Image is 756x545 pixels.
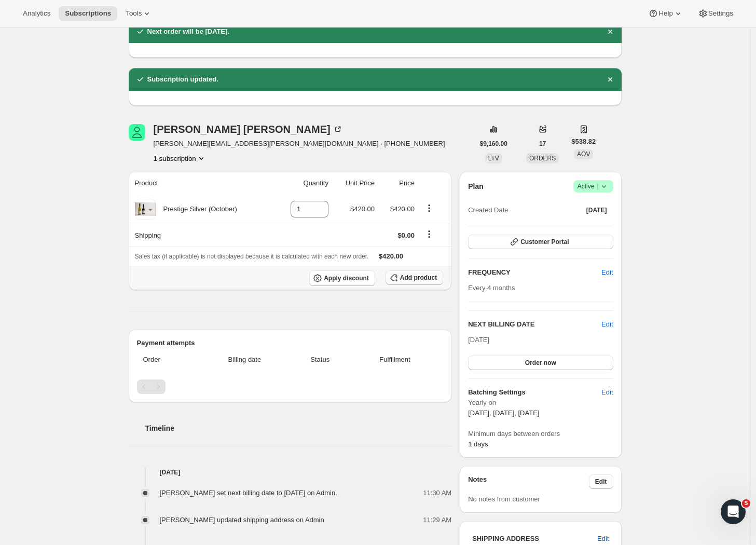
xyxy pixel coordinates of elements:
[202,355,287,365] span: Billing date
[147,26,230,37] h2: Next order will be [DATE].
[421,228,437,240] button: Shipping actions
[397,231,415,239] span: $0.00
[154,153,207,163] button: Product actions
[586,206,607,214] span: [DATE]
[597,182,598,190] span: |
[119,6,158,21] button: Tools
[468,235,613,249] button: Customer Portal
[642,6,689,21] button: Help
[468,181,484,192] h2: Plan
[350,205,375,213] span: $420.00
[468,284,515,292] span: Every 4 months
[468,387,601,398] h6: Batching Settings
[160,489,337,497] span: [PERSON_NAME] set next billing date to [DATE] on Admin.
[601,267,613,278] span: Edit
[601,387,613,398] span: Edit
[577,151,590,158] span: AOV
[390,205,415,213] span: $420.00
[154,124,343,134] div: [PERSON_NAME] [PERSON_NAME]
[154,139,445,149] span: [PERSON_NAME][EMAIL_ADDRESS][PERSON_NAME][DOMAIN_NAME] · [PHONE_NUMBER]
[468,267,601,278] h2: FREQUENCY
[468,474,589,489] h3: Notes
[580,203,613,217] button: [DATE]
[65,9,111,18] span: Subscriptions
[294,355,347,365] span: Status
[480,140,507,148] span: $9,160.00
[135,253,369,260] span: Sales tax (if applicable) is not displayed because it is calculated with each new order.
[658,9,672,18] span: Help
[708,9,733,18] span: Settings
[156,204,237,214] div: Prestige Silver (October)
[468,319,601,330] h2: NEXT BILLING DATE
[692,6,739,21] button: Settings
[721,499,746,524] iframe: Intercom live chat
[421,202,437,214] button: Product actions
[589,474,613,489] button: Edit
[571,137,596,147] span: $538.82
[423,488,451,498] span: 11:30 AM
[274,172,332,195] th: Quantity
[145,423,452,433] h2: Timeline
[324,274,369,282] span: Apply discount
[129,124,145,141] span: Greig Taylor
[468,440,488,448] span: 1 days
[488,155,499,162] span: LTV
[353,355,437,365] span: Fulfillment
[525,359,556,367] span: Order now
[137,379,444,394] nav: Pagination
[474,137,514,151] button: $9,160.00
[17,6,57,21] button: Analytics
[601,319,613,330] button: Edit
[129,467,452,478] h4: [DATE]
[468,409,539,417] span: [DATE], [DATE], [DATE]
[603,24,617,39] button: Dismiss notification
[597,534,609,544] span: Edit
[59,6,117,21] button: Subscriptions
[378,172,418,195] th: Price
[595,264,619,281] button: Edit
[160,516,324,524] span: [PERSON_NAME] updated shipping address on Admin
[472,534,597,544] h3: SHIPPING ADDRESS
[539,140,546,148] span: 17
[742,499,750,508] span: 5
[379,252,403,260] span: $420.00
[529,155,556,162] span: ORDERS
[468,356,613,370] button: Order now
[468,205,508,215] span: Created Date
[423,515,451,525] span: 11:29 AM
[137,338,444,348] h2: Payment attempts
[595,384,619,401] button: Edit
[603,72,617,87] button: Dismiss notification
[520,238,569,246] span: Customer Portal
[129,224,274,247] th: Shipping
[400,274,437,282] span: Add product
[332,172,378,195] th: Unit Price
[386,270,443,285] button: Add product
[578,181,609,192] span: Active
[595,478,607,486] span: Edit
[23,9,50,18] span: Analytics
[468,336,489,344] span: [DATE]
[468,495,540,503] span: No notes from customer
[468,429,613,439] span: Minimum days between orders
[468,398,613,408] span: Yearly on
[533,137,552,151] button: 17
[129,172,274,195] th: Product
[137,348,199,371] th: Order
[147,74,218,85] h2: Subscription updated.
[309,270,375,286] button: Apply discount
[126,9,142,18] span: Tools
